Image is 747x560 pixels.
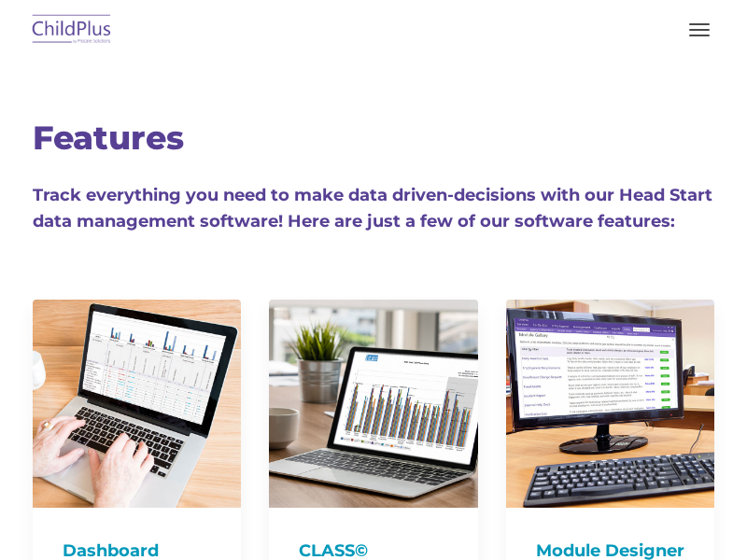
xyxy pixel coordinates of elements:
[33,300,241,508] img: Dash
[33,185,712,231] span: Track everything you need to make data driven-decisions with our Head Start data management softw...
[506,300,714,508] img: ModuleDesigner750
[33,118,184,158] span: Features
[269,300,477,508] img: CLASS-750
[28,8,116,52] img: ChildPlus by Procare Solutions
